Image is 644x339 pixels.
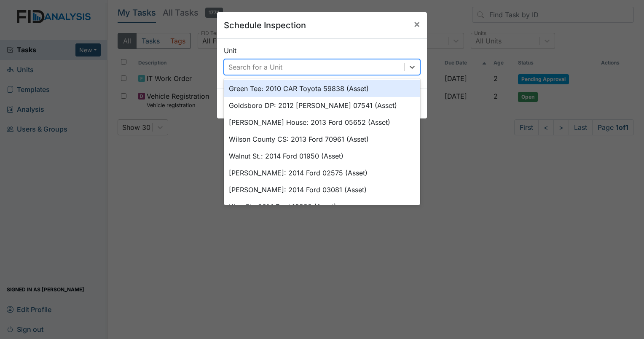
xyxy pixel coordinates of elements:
div: Walnut St.: 2014 Ford 01950 (Asset) [224,148,420,164]
div: [PERSON_NAME]: 2014 Ford 03081 (Asset) [224,181,420,198]
label: Unit [224,46,236,56]
button: Close [407,12,427,36]
div: Search for a Unit [228,62,282,72]
div: [PERSON_NAME]: 2014 Ford 02575 (Asset) [224,164,420,181]
div: King St.: 2014 Ford 13332 (Asset) [224,198,420,215]
div: Wilson County CS: 2013 Ford 70961 (Asset) [224,131,420,148]
span: × [413,18,420,30]
div: Green Tee: 2010 CAR Toyota 59838 (Asset) [224,80,420,97]
div: Goldsboro DP: 2012 [PERSON_NAME] 07541 (Asset) [224,97,420,114]
div: [PERSON_NAME] House: 2013 Ford 05652 (Asset) [224,114,420,131]
h5: Schedule Inspection [224,19,306,32]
